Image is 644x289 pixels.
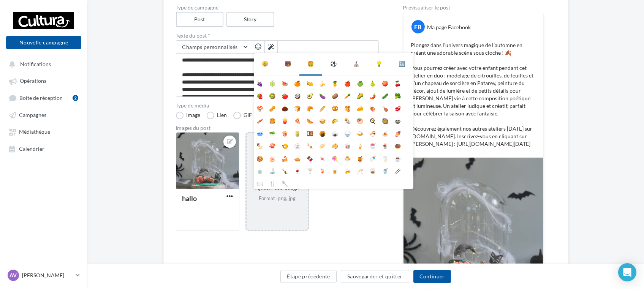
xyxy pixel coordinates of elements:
li: 🍙 [329,126,342,139]
li: 🥣 [254,126,266,139]
div: 🍔 [307,59,314,68]
span: Champs personnalisés [182,44,238,50]
li: 🍼 [367,151,379,164]
li: 🌭 [304,114,316,126]
li: 🍥 [291,139,304,151]
li: 🍵 [254,164,266,176]
li: 🍘 [316,126,329,139]
li: 🍖 [367,101,379,114]
li: 🍐 [367,76,379,88]
label: Type de campagne [176,5,379,10]
li: 🍔 [266,114,279,126]
li: 🍇 [254,76,266,88]
li: 🍅 [279,88,291,101]
li: 🍈 [266,76,279,88]
div: hallo [182,194,197,202]
button: Continuer [413,270,451,283]
li: 🍿 [279,126,291,139]
a: Opérations [5,74,83,87]
li: 🍣 [266,139,279,151]
button: Notifications [5,57,80,71]
div: Ma page Facebook [427,24,471,31]
li: 🍍 [329,76,342,88]
li: 🥖 [316,101,329,114]
li: 🥒 [379,88,392,101]
li: 🥠 [329,139,342,151]
li: 🍄 [254,101,266,114]
div: FB [411,20,425,33]
li: 🥟 [316,139,329,151]
li: 🍜 [367,126,379,139]
li: 🍰 [279,151,291,164]
li: 🥜 [266,101,279,114]
li: 🍯 [354,151,367,164]
li: 🍆 [316,88,329,101]
li: ☕ [392,151,404,164]
li: 🥦 [392,88,404,101]
li: 🍽️ [254,176,266,189]
li: 🍝 [379,126,392,139]
div: Prévisualiser le post [403,5,544,10]
label: Type de média [176,103,379,108]
a: Campagnes [5,108,83,122]
li: 🍚 [342,126,354,139]
div: 🐻 [285,59,291,68]
li: 🍬 [316,151,329,164]
li: 🍫 [304,151,316,164]
li: 🍟 [279,114,291,126]
label: Story [226,12,274,27]
li: 🥕 [342,88,354,101]
li: 🍭 [329,151,342,164]
li: 🍠 [392,126,404,139]
span: AV [10,272,17,279]
a: Calendrier [5,142,83,155]
li: 🍹 [316,164,329,176]
li: 🥧 [291,151,304,164]
div: ⛪ [353,59,359,68]
li: 🥓 [254,114,266,126]
li: 🍑 [379,76,392,88]
li: 🍉 [279,76,291,88]
li: 🥘 [379,114,392,126]
li: 🍳 [367,114,379,126]
li: 🍧 [367,139,379,151]
li: 🌰 [279,101,291,114]
div: Open Intercom Messenger [618,263,636,281]
li: 🥗 [266,126,279,139]
li: 🍺 [329,164,342,176]
li: 🍛 [354,126,367,139]
p: Plongez dans l’univers magique de l’automne en créant une adorable scène sous cloche ! 🍂 Vous pou... [411,41,536,148]
li: 🥃 [367,164,379,176]
li: 🥡 [342,139,354,151]
li: 🍡 [304,139,316,151]
li: 🥪 [316,114,329,126]
a: Médiathèque [5,125,83,138]
li: 🍏 [354,76,367,88]
li: 🍎 [342,76,354,88]
button: Sauvegarder et quitter [341,270,409,283]
span: Opérations [20,78,46,84]
li: 🎂 [266,151,279,164]
li: 🥫 [291,126,304,139]
label: Post [176,12,224,27]
li: 🥩 [392,101,404,114]
li: 🍮 [342,151,354,164]
li: 🍩 [392,139,404,151]
li: 🥞 [342,101,354,114]
li: 🍲 [392,114,404,126]
li: 🍕 [291,114,304,126]
li: 🥙 [354,114,367,126]
li: 🍒 [392,76,404,88]
li: 🥑 [304,88,316,101]
li: 🍌 [316,76,329,88]
li: 🍴 [266,176,279,189]
li: 🌽 [354,88,367,101]
div: 💡 [376,59,382,68]
li: 🥂 [354,164,367,176]
li: 🍾 [279,164,291,176]
label: GIF [233,112,252,119]
li: 🌯 [342,114,354,126]
div: 2 [73,95,78,101]
li: 🧀 [354,101,367,114]
li: 🍓 [254,88,266,101]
